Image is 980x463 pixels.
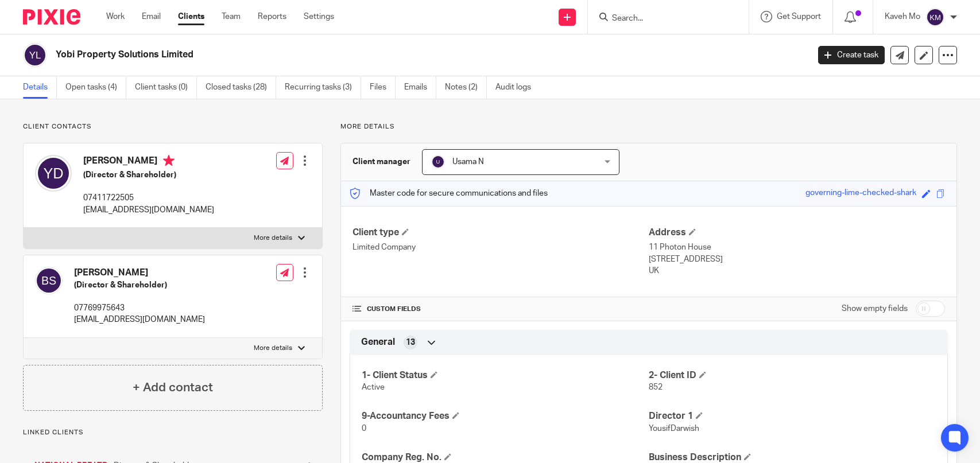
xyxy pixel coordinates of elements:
p: 07769975643 [74,302,205,314]
p: UK [649,265,945,277]
a: Details [23,76,57,99]
h4: Address [649,227,945,239]
img: svg%3E [23,43,47,67]
p: Limited Company [353,242,649,253]
h4: 2- Client ID [649,369,936,382]
a: Notes (2) [445,76,487,99]
label: Show empty fields [842,303,908,314]
img: svg%3E [35,155,72,192]
h4: [PERSON_NAME] [83,155,214,169]
img: svg%3E [431,155,445,169]
p: Kaveh Mo [885,11,920,22]
span: YousifDarwish [649,425,699,433]
div: governing-lime-checked-shark [805,187,916,200]
p: More details [254,234,292,243]
a: Audit logs [495,76,540,99]
i: Primary [163,155,175,166]
h2: Yobi Property Solutions Limited [56,49,652,61]
h5: (Director & Shareholder) [83,169,214,181]
a: Reports [258,11,286,22]
img: Pixie [23,9,80,25]
p: 11 Photon House [649,242,945,253]
p: Client contacts [23,122,323,131]
span: 0 [362,425,366,433]
h4: CUSTOM FIELDS [353,305,649,314]
h3: Client manager [353,156,410,168]
h4: 9-Accountancy Fees [362,410,649,422]
p: [STREET_ADDRESS] [649,254,945,265]
a: Work [106,11,125,22]
a: Open tasks (4) [65,76,126,99]
h4: Director 1 [649,410,936,422]
p: More details [340,122,957,131]
a: Closed tasks (28) [206,76,276,99]
span: Active [362,383,385,391]
a: Recurring tasks (3) [285,76,361,99]
span: Usama N [452,158,484,166]
a: Clients [178,11,204,22]
a: Emails [404,76,436,99]
a: Files [370,76,396,99]
h5: (Director & Shareholder) [74,279,205,291]
a: Settings [304,11,334,22]
h4: + Add contact [133,379,213,396]
a: Create task [818,46,885,64]
h4: Client type [353,227,649,239]
a: Team [222,11,241,22]
span: 13 [406,337,415,348]
p: [EMAIL_ADDRESS][DOMAIN_NAME] [83,204,214,216]
p: Linked clients [23,428,323,437]
input: Search [611,14,714,24]
a: Email [142,11,161,22]
span: 852 [649,383,663,391]
p: Master code for secure communications and files [350,188,548,199]
span: Get Support [777,13,821,21]
img: svg%3E [35,267,63,294]
span: General [361,336,395,348]
p: [EMAIL_ADDRESS][DOMAIN_NAME] [74,314,205,325]
p: 07411722505 [83,192,214,204]
a: Client tasks (0) [135,76,197,99]
img: svg%3E [926,8,944,26]
h4: [PERSON_NAME] [74,267,205,279]
h4: 1- Client Status [362,369,649,382]
p: More details [254,344,292,353]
